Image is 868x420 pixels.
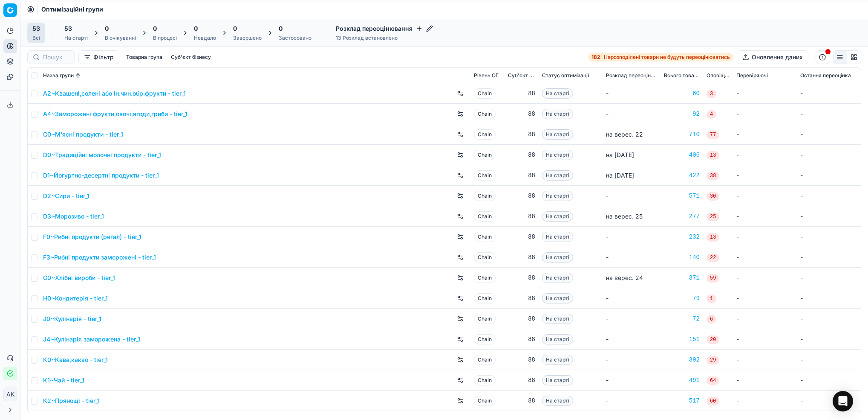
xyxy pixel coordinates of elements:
[797,206,861,227] td: -
[474,293,496,303] span: Chain
[508,110,535,118] div: 88
[43,315,101,323] a: J0~Кулінарія - tier_1
[474,375,496,385] span: Chain
[707,254,719,262] span: 22
[707,315,716,324] span: 6
[733,124,797,145] td: -
[542,150,573,160] span: На старті
[43,376,84,385] a: K1~Чай - tier_1
[591,54,600,61] strong: 182
[474,334,496,344] span: Chain
[194,24,198,33] span: 0
[474,88,496,99] span: Chain
[707,110,716,119] span: 4
[606,274,643,281] span: на верес. 24
[664,356,700,364] a: 392
[664,397,700,405] a: 517
[279,24,283,33] span: 0
[664,110,700,118] div: 92
[43,212,104,221] a: D3~Морозиво - tier_1
[508,171,535,180] div: 88
[664,89,700,98] div: 60
[833,391,853,411] div: Open Intercom Messenger
[43,171,159,180] a: D1~Йогуртно-десертні продукти - tier_1
[707,90,716,98] span: 3
[167,52,214,62] button: Суб'єкт бізнесу
[542,170,573,181] span: На старті
[508,130,535,139] div: 88
[43,72,74,79] span: Назва групи
[664,335,700,344] a: 151
[707,233,719,242] span: 13
[733,83,797,104] td: -
[707,376,719,385] span: 64
[474,191,496,201] span: Chain
[474,314,496,324] span: Chain
[542,396,573,406] span: На старті
[542,252,573,262] span: На старті
[733,227,797,247] td: -
[733,165,797,186] td: -
[233,35,262,41] div: Завершено
[43,397,100,405] a: K2~Прянощі - tier_1
[542,355,573,365] span: На старті
[707,356,719,365] span: 29
[508,315,535,323] div: 88
[707,72,730,79] span: Оповіщення
[733,350,797,370] td: -
[664,376,700,385] a: 491
[606,131,643,138] span: на верес. 22
[474,355,496,365] span: Chain
[733,309,797,329] td: -
[508,72,535,79] span: Суб'єкт бізнесу
[508,335,535,344] div: 88
[64,24,72,33] span: 53
[542,314,573,324] span: На старті
[588,53,733,61] a: 182Нерозподілені товари не будуть переоцінюватись
[664,212,700,221] a: 277
[508,274,535,282] div: 88
[707,213,719,221] span: 25
[279,35,311,41] div: Застосовано
[153,24,157,33] span: 0
[542,88,573,99] span: На старті
[474,109,496,119] span: Chain
[603,391,660,411] td: -
[707,131,719,139] span: 77
[542,334,573,344] span: На старті
[707,397,719,405] span: 60
[603,350,660,370] td: -
[797,288,861,309] td: -
[603,288,660,309] td: -
[664,171,700,180] div: 422
[43,130,123,139] a: C0~М'ясні продукти - tier_1
[123,52,166,62] button: Товарна група
[41,5,103,14] nav: breadcrumb
[707,172,719,180] span: 38
[603,104,660,124] td: -
[664,294,700,303] a: 79
[603,329,660,350] td: -
[336,24,433,33] h4: Розклад переоцінювання
[797,309,861,329] td: -
[508,253,535,262] div: 88
[474,252,496,262] span: Chain
[797,329,861,350] td: -
[733,247,797,268] td: -
[603,186,660,206] td: -
[508,233,535,241] div: 88
[603,247,660,268] td: -
[43,110,187,118] a: A4~Заморожені фрукти,овочі,ягоди,гриби - tier_1
[32,35,40,41] div: Всі
[474,150,496,160] span: Chain
[797,165,861,186] td: -
[78,50,119,64] button: Фільтр
[508,294,535,303] div: 88
[800,72,851,79] span: Остання переоцінка
[603,309,660,329] td: -
[707,151,719,160] span: 13
[474,232,496,242] span: Chain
